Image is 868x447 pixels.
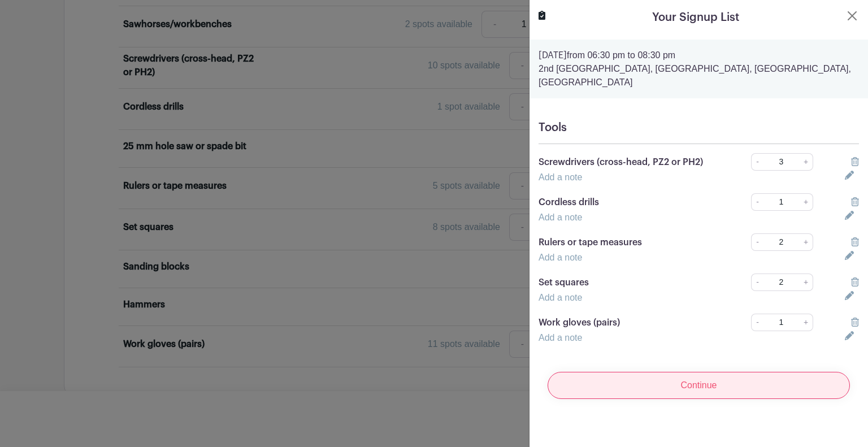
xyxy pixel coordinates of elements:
[539,276,720,289] p: Set squares
[539,155,720,169] p: Screwdrivers (cross-head, PZ2 or PH2)
[799,274,813,291] a: +
[799,233,813,251] a: +
[539,62,859,89] p: 2nd [GEOGRAPHIC_DATA], [GEOGRAPHIC_DATA], [GEOGRAPHIC_DATA], [GEOGRAPHIC_DATA]
[539,236,720,249] p: Rulers or tape measures
[751,153,763,171] a: -
[751,193,763,211] a: -
[539,172,582,182] a: Add a note
[799,153,813,171] a: +
[539,293,582,302] a: Add a note
[751,233,763,251] a: -
[539,196,720,209] p: Cordless drills
[652,9,739,26] h5: Your Signup List
[539,212,582,222] a: Add a note
[751,274,763,291] a: -
[539,121,859,134] h5: Tools
[548,372,850,399] input: Continue
[799,314,813,331] a: +
[539,51,567,60] strong: [DATE]
[539,333,582,342] a: Add a note
[751,314,763,331] a: -
[539,253,582,262] a: Add a note
[845,9,859,23] button: Close
[539,316,720,329] p: Work gloves (pairs)
[799,193,813,211] a: +
[539,49,859,62] p: from 06:30 pm to 08:30 pm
